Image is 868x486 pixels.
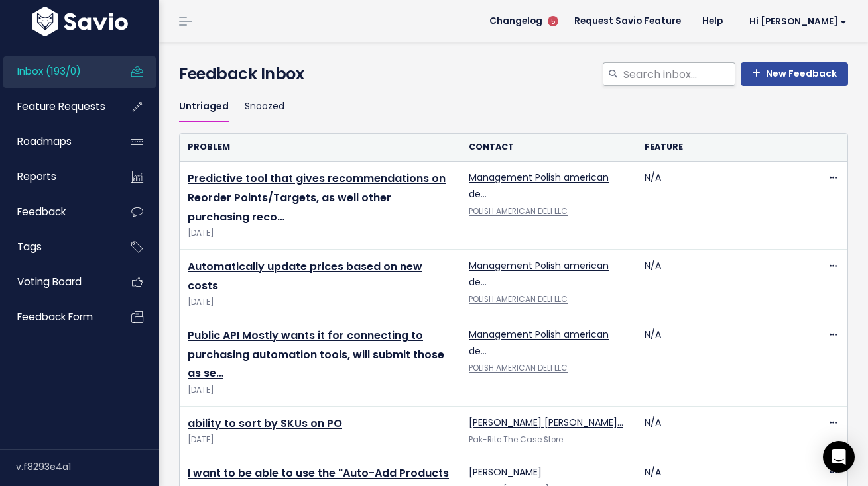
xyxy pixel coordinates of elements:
img: logo-white.9d6f32f41409.svg [29,7,131,36]
a: [PERSON_NAME] [PERSON_NAME]… [469,416,623,429]
td: N/A [637,406,812,456]
a: Hi [PERSON_NAME] [733,11,857,32]
a: Predictive tool that gives recommendations on Reorder Points/Targets, as well other purchasing reco… [188,171,446,224]
a: New Feedback [741,62,848,86]
span: Inbox (193/0) [17,64,81,78]
div: v.f8293e4a1 [16,450,159,484]
a: Voting Board [3,267,110,297]
span: [DATE] [188,295,453,309]
span: Feature Requests [17,99,105,113]
span: Tags [17,240,42,254]
td: N/A [637,162,812,250]
span: [DATE] [188,433,453,447]
a: Management Polish american de… [469,171,609,201]
a: Feedback [3,197,110,227]
span: Feedback [17,205,66,219]
h4: Feedback Inbox [179,62,848,86]
ul: Filter feature requests [179,91,848,122]
a: Feature Requests [3,91,110,122]
span: Voting Board [17,275,82,289]
a: Management Polish american de… [469,259,609,289]
a: Help [692,11,733,31]
a: Tags [3,232,110,262]
span: Feedback form [17,310,93,324]
a: Request Savio Feature [564,11,692,31]
a: Reports [3,162,110,192]
span: Roadmaps [17,134,72,148]
span: 5 [548,16,558,26]
a: Untriaged [179,91,229,122]
span: Reports [17,170,56,183]
a: POLISH AMERICAN DELI LLC [469,206,568,217]
th: Problem [180,134,461,161]
a: Roadmaps [3,126,110,157]
a: POLISH AMERICAN DELI LLC [469,363,568,373]
input: Search inbox... [622,62,735,86]
th: Feature [637,134,812,161]
a: Management Polish american de… [469,328,609,358]
th: Contact [461,134,637,161]
div: Open Intercom Messenger [823,441,855,473]
a: Feedback form [3,302,110,332]
td: N/A [637,318,812,406]
a: ability to sort by SKUs on PO [188,416,342,431]
span: Hi [PERSON_NAME] [749,17,847,26]
span: [DATE] [188,226,453,240]
span: Changelog [489,17,542,26]
a: Snoozed [245,91,284,122]
a: [PERSON_NAME] [469,465,542,479]
a: Public API Mostly wants it for connecting to purchasing automation tools, will submit those as se… [188,328,444,381]
td: N/A [637,249,812,318]
a: Pak-Rite The Case Store [469,434,563,445]
a: Inbox (193/0) [3,56,110,87]
a: Automatically update prices based on new costs [188,259,422,293]
span: [DATE] [188,383,453,397]
a: POLISH AMERICAN DELI LLC [469,294,568,305]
